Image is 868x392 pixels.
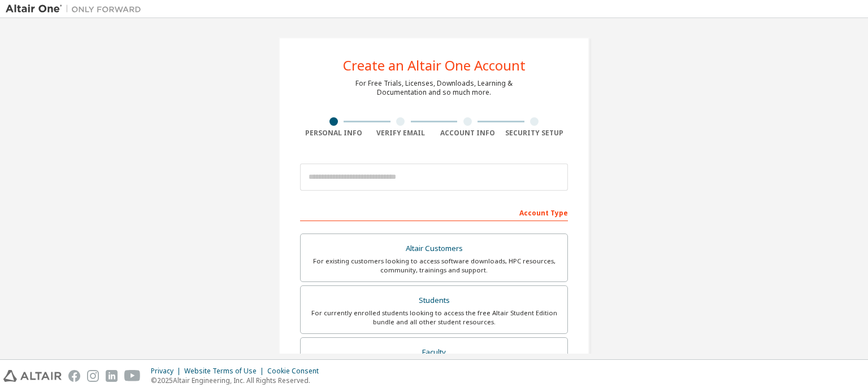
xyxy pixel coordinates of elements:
div: Faculty [307,345,561,360]
img: linkedin.svg [106,370,118,382]
div: Account Type [300,203,568,221]
div: Students [307,293,561,309]
div: For existing customers looking to access software downloads, HPC resources, community, trainings ... [307,257,561,275]
img: instagram.svg [87,370,99,382]
div: For currently enrolled students looking to access the free Altair Student Edition bundle and all ... [307,309,561,327]
div: Website Terms of Use [184,367,267,376]
img: Altair One [6,3,147,15]
div: Personal Info [300,129,367,138]
div: Altair Customers [307,241,561,257]
p: © 2025 Altair Engineering, Inc. All Rights Reserved. [151,376,325,385]
div: For Free Trials, Licenses, Downloads, Learning & Documentation and so much more. [355,79,513,97]
img: facebook.svg [68,370,80,382]
img: altair_logo.svg [3,370,62,382]
div: Cookie Consent [267,367,325,376]
div: Verify Email [367,129,435,138]
div: Privacy [151,367,184,376]
div: Account Info [434,129,501,138]
img: youtube.svg [124,370,141,382]
div: Create an Altair One Account [343,59,526,72]
div: Security Setup [501,129,568,138]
